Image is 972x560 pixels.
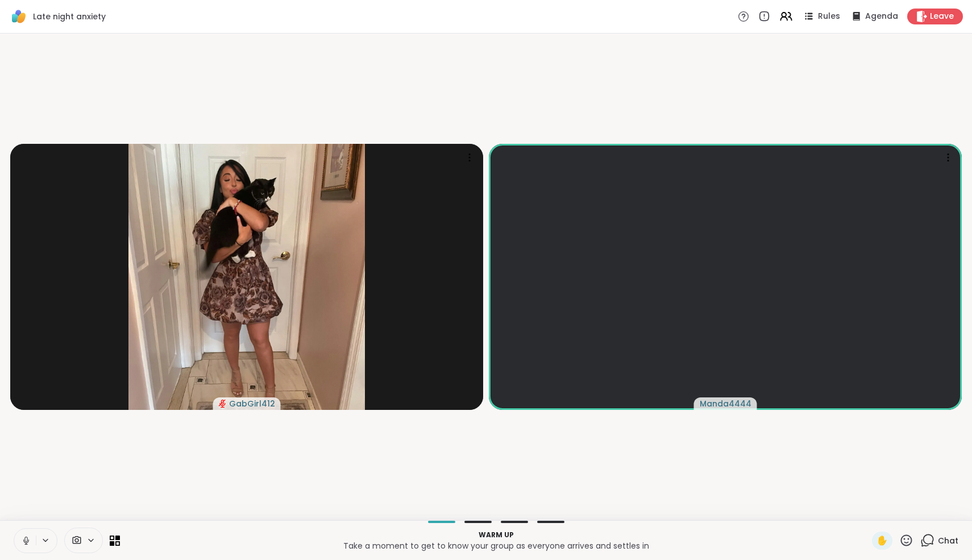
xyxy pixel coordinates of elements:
img: ShareWell Logomark [9,7,28,26]
span: Rules [818,11,840,22]
p: Warm up [127,530,865,540]
span: Manda4444 [700,398,751,409]
span: Chat [938,535,958,546]
p: Take a moment to get to know your group as everyone arrives and settles in [127,540,865,551]
span: GabGirl412 [229,398,275,409]
span: Leave [930,11,954,22]
img: GabGirl412 [128,144,365,410]
span: Late night anxiety [33,11,106,22]
span: ✋ [877,534,888,547]
span: Agenda [865,11,898,22]
span: audio-muted [219,400,227,408]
